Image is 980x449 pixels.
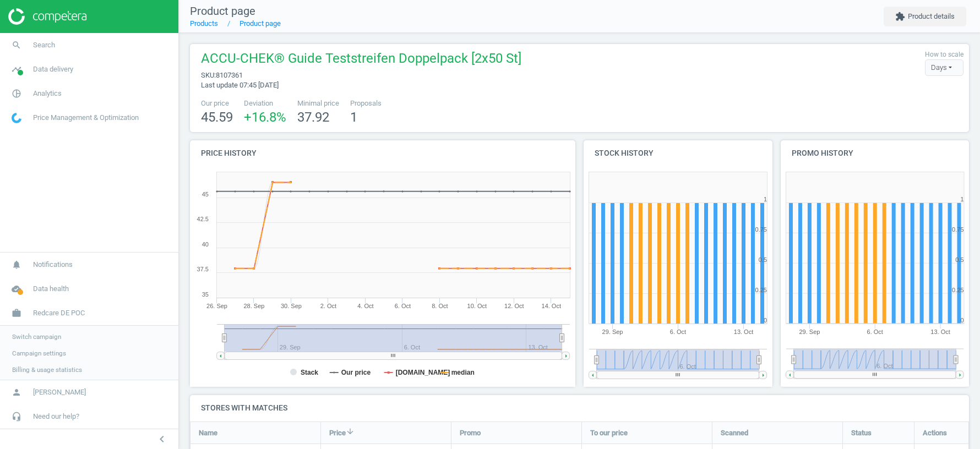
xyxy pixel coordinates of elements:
[350,98,382,108] span: Proposals
[923,428,947,437] span: Actions
[244,109,286,125] span: +16.8 %
[301,369,318,376] tspan: Stack
[952,226,963,233] text: 0.75
[12,113,21,123] img: wGWNvw8QSZomAAAAABJRU5ErkJggg==
[395,303,411,309] tspan: 6. Oct
[33,260,73,270] span: Notifications
[602,328,623,335] tspan: 29. Sep
[952,287,963,293] text: 0.25
[202,191,209,198] text: 45
[432,303,448,309] tspan: 8. Oct
[346,427,355,436] i: arrow_downward
[357,303,373,309] tspan: 4. Oct
[670,328,686,335] tspan: 6. Oct
[755,287,767,293] text: 0.25
[33,387,86,397] span: [PERSON_NAME]
[244,303,265,309] tspan: 28. Sep
[281,303,302,309] tspan: 30. Sep
[781,140,970,166] h4: Promo history
[960,317,963,324] text: 0
[755,226,767,233] text: 0.75
[504,303,524,309] tspan: 12. Oct
[190,4,255,18] span: Product page
[6,59,27,80] i: timeline
[6,83,27,104] i: pie_chart_outlined
[148,432,176,446] button: chevron_left
[197,216,209,222] text: 42.5
[297,98,339,108] span: Minimal price
[6,254,27,275] i: notifications
[202,241,209,248] text: 40
[925,50,963,59] label: How to scale
[851,428,872,437] span: Status
[201,71,216,79] span: sku :
[190,395,969,421] h4: Stores with matches
[201,81,279,89] span: Last update 07:45 [DATE]
[239,19,281,28] a: Product page
[460,428,481,437] span: Promo
[199,428,217,437] span: Name
[201,50,521,70] span: ACCU-CHEK® Guide Teststreifen Doppelpack [2x50 St]
[197,266,209,272] text: 37.5
[584,140,772,166] h4: Stock history
[764,317,767,324] text: 0
[12,332,61,341] span: Switch campaign
[202,291,209,298] text: 35
[734,328,753,335] tspan: 13. Oct
[201,98,233,108] span: Our price
[155,432,168,446] i: chevron_left
[467,303,487,309] tspan: 10. Oct
[33,40,55,50] span: Search
[33,64,73,74] span: Data delivery
[721,428,748,437] span: Scanned
[297,109,329,125] span: 37.92
[190,19,218,28] a: Products
[759,256,767,263] text: 0.5
[8,8,86,25] img: ajHJNr6hYgQAAAAASUVORK5CYII=
[12,365,82,374] span: Billing & usage statistics
[244,98,286,108] span: Deviation
[320,303,336,309] tspan: 2. Oct
[764,196,767,202] text: 1
[930,328,950,335] tspan: 13. Oct
[867,328,883,335] tspan: 6. Oct
[206,303,227,309] tspan: 26. Sep
[190,140,575,166] h4: Price history
[6,382,27,403] i: person
[6,303,27,324] i: work
[884,7,966,26] button: extensionProduct details
[542,303,561,309] tspan: 14. Oct
[955,256,963,263] text: 0.5
[925,59,963,76] div: Days
[33,284,69,294] span: Data health
[350,109,357,125] span: 1
[12,349,66,358] span: Campaign settings
[451,369,475,376] tspan: median
[201,109,233,125] span: 45.59
[216,71,243,79] span: 8107361
[33,412,79,421] span: Need our help?
[33,308,85,318] span: Redcare DE POC
[590,428,628,437] span: To our price
[329,428,346,437] span: Price
[33,89,62,98] span: Analytics
[396,369,450,376] tspan: [DOMAIN_NAME]
[799,328,820,335] tspan: 29. Sep
[33,113,139,123] span: Price Management & Optimization
[6,35,27,56] i: search
[6,278,27,299] i: cloud_done
[6,406,27,427] i: headset_mic
[341,369,371,376] tspan: Our price
[895,12,905,21] i: extension
[960,196,963,202] text: 1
